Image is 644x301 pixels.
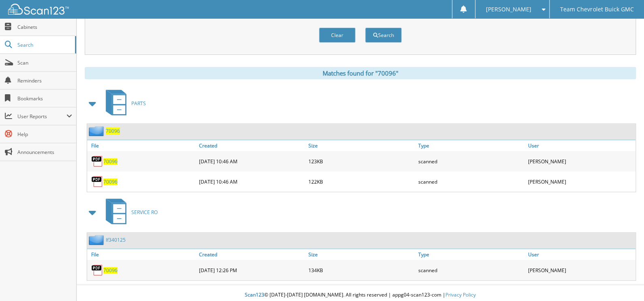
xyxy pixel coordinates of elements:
[486,7,531,12] span: [PERSON_NAME]
[560,7,633,12] span: Team Chevrolet Buick GMC
[197,173,307,190] div: [DATE] 10:46 AM
[131,209,158,216] span: SERVICE RO
[17,131,72,138] span: Help
[306,262,416,278] div: 134KB
[103,158,118,165] a: 70096
[526,249,635,260] a: User
[245,291,264,298] span: Scan123
[197,249,307,260] a: Created
[365,28,402,43] button: Search
[306,140,416,151] a: Size
[17,149,72,156] span: Announcements
[416,262,526,278] div: scanned
[101,87,146,119] a: PARTS
[85,67,636,79] div: Matches found for "70096"
[106,128,120,134] a: 70096
[17,59,72,66] span: Scan
[106,236,126,243] a: lf340125
[87,249,197,260] a: File
[101,196,158,228] a: SERVICE RO
[306,249,416,260] a: Size
[603,262,644,301] iframe: Chat Widget
[306,153,416,169] div: 123KB
[89,235,106,245] img: folder2.png
[91,155,103,167] img: PDF.png
[319,28,355,43] button: Clear
[416,140,526,151] a: Type
[87,140,197,151] a: File
[526,173,635,190] div: [PERSON_NAME]
[17,95,72,102] span: Bookmarks
[197,262,307,278] div: [DATE] 12:26 PM
[8,4,69,15] img: scan123-logo-white.svg
[306,173,416,190] div: 122KB
[526,153,635,169] div: [PERSON_NAME]
[17,113,66,120] span: User Reports
[91,175,103,188] img: PDF.png
[103,267,118,274] a: 70096
[91,264,103,276] img: PDF.png
[526,140,635,151] a: User
[526,262,635,278] div: [PERSON_NAME]
[89,126,106,136] img: folder2.png
[17,24,72,30] span: Cabinets
[197,153,307,169] div: [DATE] 10:46 AM
[17,77,72,84] span: Reminders
[445,291,476,298] a: Privacy Policy
[103,178,118,185] a: 70096
[17,41,71,48] span: Search
[131,100,146,107] span: PARTS
[416,173,526,190] div: scanned
[197,140,307,151] a: Created
[416,153,526,169] div: scanned
[416,249,526,260] a: Type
